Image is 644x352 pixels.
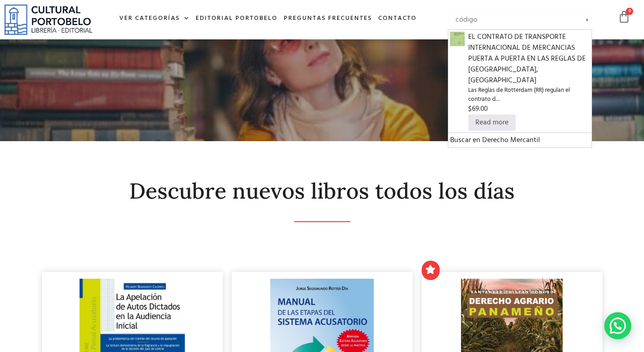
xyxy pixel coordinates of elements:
img: el_contrato_de_transporte-2.jpg [450,32,465,46]
span: 0 [626,8,633,15]
a: EL CONTRATO DE TRANSPORTE INTERNACIONAL DE MERCANCIAS PUERTA A PUERTA EN LAS REGLAS DE [GEOGRAPHI... [468,32,590,115]
a: Editorial Portobelo [193,9,281,29]
h2: Descubre nuevos libros todos los días [42,179,602,203]
span: $ [468,104,472,114]
span: EL CONTRATO DE TRANSPORTE INTERNACIONAL DE MERCANCIAS PUERTA A PUERTA EN LAS REGLAS DE [GEOGRAPHI... [468,32,590,86]
a: EL CONTRATO DE TRANSPORTE INTERNACIONAL DE MERCANCIAS PUERTA A PUERTA EN LAS REGLAS DE ROTTERDAM, CO [450,33,465,45]
a: Contacto [375,9,420,29]
a: Preguntas frecuentes [281,9,375,29]
a: Buscar en Derecho Mercantil [450,135,590,146]
span: Las Reglas de Rotterdam (RR) regulan el contrato d… [468,86,590,105]
input: Búsqueda [448,10,592,29]
bdi: 69.00 [468,104,488,114]
a: Ver Categorías [116,9,193,29]
a: 0 [618,10,630,24]
a: Read more about “EL CONTRATO DE TRANSPORTE INTERNACIONAL DE MERCANCIAS PUERTA A PUERTA EN LAS REG... [468,114,516,131]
